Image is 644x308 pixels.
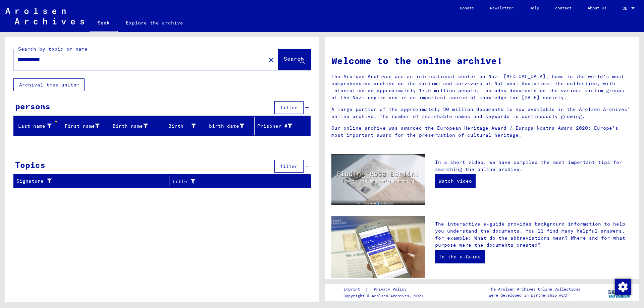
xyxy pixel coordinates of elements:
[62,117,110,135] mat-header-cell: First name
[209,121,254,131] div: birth date
[343,293,423,298] font: Copyright © Arolsen Archives, 2021
[18,123,45,129] font: Last name
[172,178,187,184] font: title
[374,287,407,292] font: Privacy Policy
[331,106,630,119] font: A large portion of the approximately 30 million documents is now available in the Arolsen Archive...
[274,101,304,114] button: filter
[274,160,304,173] button: filter
[439,254,481,260] font: To the e-Guide
[15,160,45,170] font: Topics
[90,15,118,32] a: Seek
[257,121,303,131] div: Prisoner #
[615,279,631,295] img: Change consent
[530,5,539,10] font: Help
[15,101,50,111] font: persons
[331,73,624,101] font: The Arolsen Archives are an international center on Nazi [MEDICAL_DATA], home to the world's most...
[460,5,474,10] font: Donate
[614,279,631,295] div: Change consent
[489,287,580,292] font: The Arolsen Archives Online Collections
[113,123,143,129] font: Birth name
[607,284,632,301] img: yv_logo.png
[168,123,183,129] font: Birth
[16,121,62,131] div: Last name
[18,46,88,52] font: Search by topic or name
[331,216,425,278] img: eguide.jpg
[439,178,472,184] font: Watch video
[265,53,278,66] button: Clear
[435,250,485,263] a: To the e-Guide
[257,123,287,129] font: Prisoner #
[161,121,206,131] div: Birth
[126,20,183,26] font: Explore the archive
[490,5,514,10] font: Newsletter
[284,55,304,62] font: Search
[343,287,360,292] font: imprint
[172,176,303,187] div: title
[113,121,158,131] div: Birth name
[435,174,476,188] a: Watch video
[623,6,627,11] font: DE
[555,5,572,10] font: contact
[16,178,44,184] font: Signature
[110,117,158,135] mat-header-cell: Birth name
[343,286,365,293] a: imprint
[98,20,110,26] font: Seek
[267,56,275,64] mat-icon: close
[65,123,95,129] font: First name
[16,176,169,187] div: Signature
[280,105,298,111] font: filter
[588,5,606,10] font: About Us
[435,159,622,172] font: In a short video, we have compiled the most important tips for searching the online archive.
[255,117,311,135] mat-header-cell: Prisoner #
[209,123,239,129] font: birth date
[489,293,569,298] font: were developed in partnership with
[278,49,311,70] button: Search
[331,154,425,205] img: video.jpg
[13,78,85,91] button: Archival tree units
[280,163,298,169] font: filter
[368,286,415,293] a: Privacy Policy
[331,125,618,138] font: Our online archive was awarded the European Heritage Award / Europa Nostra Award 2020: Europe's m...
[435,221,625,248] font: The interactive e-guide provides background information to help you understand the documents. You...
[206,117,255,135] mat-header-cell: birth date
[365,286,368,292] font: |
[65,121,110,131] div: First name
[331,55,502,66] font: Welcome to the online archive!
[14,117,62,135] mat-header-cell: Last name
[158,117,207,135] mat-header-cell: Birth
[5,8,84,24] img: Arolsen_neg.svg
[118,15,191,31] a: Explore the archive
[19,82,76,88] font: Archival tree units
